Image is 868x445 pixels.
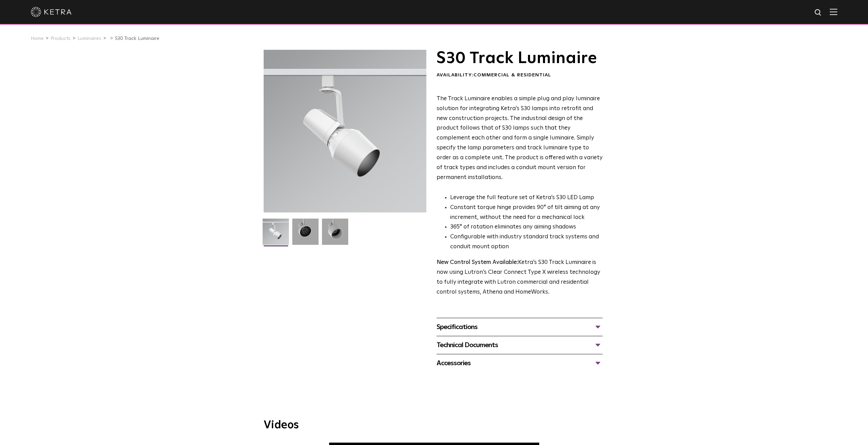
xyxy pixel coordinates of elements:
[450,222,603,232] li: 365° of rotation eliminates any aiming shadows
[437,96,603,180] span: The Track Luminaire enables a simple plug and play luminaire solution for integrating Ketra’s S30...
[437,340,603,351] div: Technical Documents
[830,9,837,15] img: Hamburger%20Nav.svg
[437,322,603,332] div: Specifications
[77,36,101,41] a: Luminaires
[450,203,603,223] li: Constant torque hinge provides 90° of tilt aiming at any increment, without the need for a mechan...
[50,36,71,41] a: Products
[115,36,159,41] a: S30 Track Luminaire
[437,50,603,67] h1: S30 Track Luminaire
[31,36,44,41] a: Home
[264,420,605,431] h3: Videos
[31,7,72,17] img: ketra-logo-2019-white
[437,258,603,297] p: Ketra’s S30 Track Luminaire is now using Lutron’s Clear Connect Type X wireless technology to ful...
[437,72,603,79] div: Availability:
[450,193,603,203] li: Leverage the full feature set of Ketra’s S30 LED Lamp
[450,232,603,252] li: Configurable with industry standard track systems and conduit mount option
[437,358,603,369] div: Accessories
[263,219,289,250] img: S30-Track-Luminaire-2021-Web-Square
[322,219,348,250] img: 9e3d97bd0cf938513d6e
[473,73,551,77] span: Commercial & Residential
[814,9,823,17] img: search icon
[437,259,518,265] strong: New Control System Available:
[292,219,319,250] img: 3b1b0dc7630e9da69e6b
